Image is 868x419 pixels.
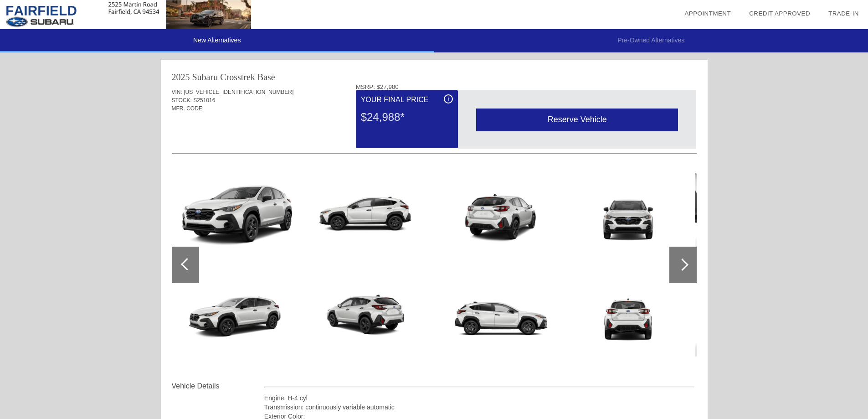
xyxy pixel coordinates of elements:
div: Vehicle Details [172,381,264,392]
img: 18607381195d6ca178df6e6473296677.jpg [176,268,301,362]
div: i [444,94,453,103]
a: Appointment [684,10,731,17]
a: Credit Approved [749,10,810,17]
div: Base [257,71,275,83]
div: 2025 Subaru Crosstrek [172,71,255,83]
div: MSRP: $27,980 [356,83,697,90]
a: Trade-In [828,10,859,17]
div: Reserve Vehicle [476,109,678,131]
div: Your Final Price [361,94,453,105]
span: VIN: [172,89,182,95]
span: STOCK: [172,97,192,103]
img: 8444de9d56d76b9d4c7018b7c5ac9ae8.jpg [565,168,691,262]
span: S251016 [193,97,215,103]
img: 90181437a663ca011394ad5607d9d4f6.jpg [436,268,561,362]
img: 3a8e80a53c2bc432f5036f1d57143420.jpg [436,168,561,262]
div: Engine: H-4 cyl [264,393,695,403]
img: 81199e8303226d30125700ca363e135b.jpg [695,268,821,362]
img: b23d65c32fa449dfc130099396a62110.jpg [306,168,431,262]
img: 25555c9dd5152157ebd6607f3f375a24.jpg [695,168,821,262]
span: MFR. CODE: [172,105,204,112]
img: 595f5913ef898f3008235de42184a1b2.jpg [306,268,431,362]
div: $24,988* [361,105,453,129]
span: [US_VEHICLE_IDENTIFICATION_NUMBER] [184,89,293,95]
div: Transmission: continuously variable automatic [264,403,695,412]
div: Quoted on [DATE] 1:55:19 PM [172,126,697,141]
img: 0555459db87959b19f842c372b162ba5.jpg [176,168,301,262]
img: ddf8876783f159336a81f8f0dfe042ca.jpg [565,268,691,362]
